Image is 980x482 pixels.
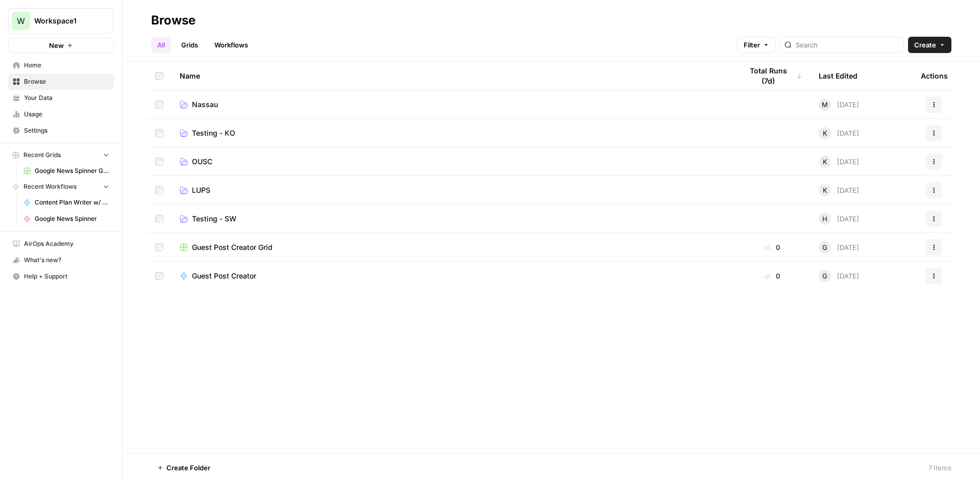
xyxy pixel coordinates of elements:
[192,242,273,252] span: Guest Post Creator Grid
[19,211,114,227] a: Google News Spinner
[819,241,859,253] div: [DATE]
[192,157,212,167] span: OUSC
[8,268,114,285] button: Help + Support
[796,40,899,50] input: Search
[175,37,204,53] a: Grids
[8,252,114,268] button: What's new?
[192,271,256,281] span: Guest Post Creator
[9,252,113,268] div: What's new?
[8,8,114,34] button: Workspace: Workspace1
[35,198,109,207] span: Content Plan Writer w/ Visual Suggestions
[822,242,827,252] span: G
[823,157,827,167] span: K
[180,242,726,252] a: Guest Post Creator Grid
[744,40,760,50] span: Filter
[151,12,195,29] div: Browse
[819,62,857,90] div: Last Edited
[180,271,726,281] a: Guest Post Creator
[823,128,827,138] span: K
[819,127,859,139] div: [DATE]
[19,194,114,211] a: Content Plan Writer w/ Visual Suggestions
[24,239,109,248] span: AirOps Academy
[166,463,210,473] span: Create Folder
[8,236,114,252] a: AirOps Academy
[24,126,109,135] span: Settings
[24,272,109,281] span: Help + Support
[914,40,936,50] span: Create
[928,463,951,473] div: 7 Items
[24,77,109,86] span: Browse
[742,242,802,252] div: 0
[23,150,61,160] span: Recent Grids
[180,99,726,110] a: Nassau
[192,185,210,195] span: LUPS
[192,128,235,138] span: Testing - KO
[823,185,827,195] span: K
[921,62,948,90] div: Actions
[819,184,859,196] div: [DATE]
[8,38,114,53] button: New
[192,214,236,224] span: Testing - SW
[151,37,171,53] a: All
[8,90,114,106] a: Your Data
[819,270,859,282] div: [DATE]
[8,57,114,73] a: Home
[180,62,726,90] div: Name
[822,271,827,281] span: G
[8,73,114,90] a: Browse
[34,16,96,26] span: Workspace1
[822,214,827,224] span: H
[24,61,109,70] span: Home
[742,62,802,90] div: Total Runs (7d)
[19,163,114,179] a: Google News Spinner Grid
[35,214,109,223] span: Google News Spinner
[908,37,951,53] button: Create
[17,15,25,27] span: W
[8,122,114,139] a: Settings
[819,213,859,225] div: [DATE]
[49,40,64,50] span: New
[24,93,109,103] span: Your Data
[822,99,828,110] span: M
[151,460,216,476] button: Create Folder
[35,166,109,175] span: Google News Spinner Grid
[8,179,114,194] button: Recent Workflows
[8,147,114,163] button: Recent Grids
[23,182,77,191] span: Recent Workflows
[737,37,776,53] button: Filter
[8,106,114,122] a: Usage
[819,156,859,168] div: [DATE]
[180,214,726,224] a: Testing - SW
[819,98,859,111] div: [DATE]
[742,271,802,281] div: 0
[180,128,726,138] a: Testing - KO
[208,37,254,53] a: Workflows
[192,99,218,110] span: Nassau
[24,110,109,119] span: Usage
[180,185,726,195] a: LUPS
[180,157,726,167] a: OUSC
